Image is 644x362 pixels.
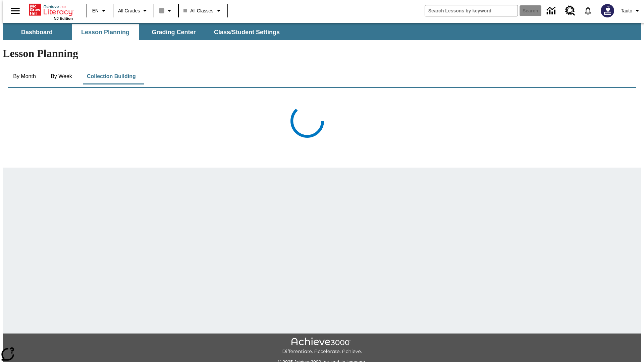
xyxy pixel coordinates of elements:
[3,23,641,40] div: SubNavbar
[29,3,73,16] a: Home
[601,4,614,17] img: Avatar
[3,47,641,60] h1: Lesson Planning
[561,2,579,20] a: Resource Center, Will open in new tab
[543,2,561,20] a: Data Center
[115,5,152,17] button: Grade: All Grades, Select a grade
[209,24,285,40] button: Class/Student Settings
[597,2,618,19] button: Select a new avatar
[89,5,111,17] button: Language: EN, Select a language
[92,7,99,14] span: EN
[29,2,73,20] div: Home
[618,5,644,17] button: Profile/Settings
[54,16,73,20] span: NJ Edition
[82,68,141,84] button: Collection Building
[45,68,78,84] button: By Week
[579,2,597,19] a: Notifications
[8,68,41,84] button: By Month
[181,5,225,17] button: Class: All Classes, Select your class
[5,1,25,21] button: Open side menu
[621,7,632,14] span: Tauto
[425,5,518,16] input: search field
[282,338,362,355] img: Achieve3000 Differentiate Accelerate Achieve
[140,24,207,40] button: Grading Center
[3,24,70,40] button: Dashboard
[183,7,213,14] span: All Classes
[118,7,140,14] span: All Grades
[72,24,139,40] button: Lesson Planning
[3,24,286,40] div: SubNavbar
